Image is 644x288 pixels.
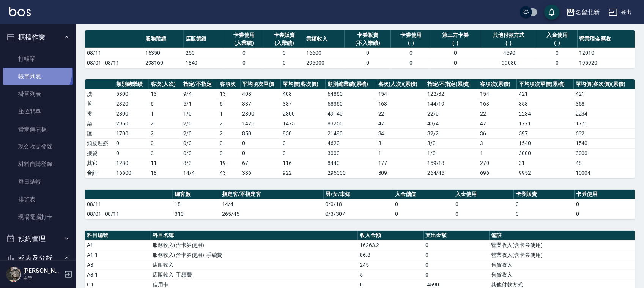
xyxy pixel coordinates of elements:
td: 其它 [85,158,114,168]
th: 平均項次單價 [241,79,281,89]
td: 14/4 [181,168,218,178]
td: 燙 [85,109,114,119]
button: save [544,5,559,20]
td: 10004 [574,168,635,178]
td: 0/0/18 [324,199,393,209]
td: -4590 [480,48,537,58]
td: 9952 [517,168,574,178]
td: 6 [149,99,181,109]
td: 83250 [326,119,376,128]
td: 0 / 0 [181,148,218,158]
td: 421 [574,89,635,99]
div: 名留北新 [575,8,600,17]
td: 0 [149,138,181,148]
td: 2 / 0 [181,128,218,138]
th: 入金儲值 [393,190,453,199]
td: 08/01 - 08/11 [85,58,143,68]
td: 1540 [517,138,574,148]
td: 護 [85,128,114,138]
td: 293160 [143,58,184,68]
td: 0 [264,58,304,68]
td: 合計 [85,168,114,178]
td: 16600 [304,48,345,58]
td: 358 [574,99,635,109]
td: 408 [281,89,326,99]
td: 3 / 0 [425,138,478,148]
td: 386 [241,168,281,178]
td: 0 [424,240,489,250]
img: Person [6,267,21,282]
td: A1.1 [85,250,151,260]
td: 1771 [574,119,635,128]
td: 0 [241,138,281,148]
td: 195920 [578,58,635,68]
td: 22 [376,109,425,119]
td: 服務收入(含卡券使用)_手續費 [151,250,358,260]
a: 排班表 [3,191,73,208]
div: 其他付款方式 [482,31,535,39]
td: 154 [478,89,517,99]
td: 0 [453,209,514,219]
td: 8440 [326,158,376,168]
td: 2 [218,128,241,138]
td: 0 [281,148,326,158]
div: 入金使用 [539,31,576,39]
h5: [PERSON_NAME] [23,267,62,275]
div: (不入業績) [346,39,389,47]
td: 6 [218,99,241,109]
td: 9 / 4 [181,89,218,99]
th: 指定/不指定(累積) [425,79,478,89]
td: 295000 [304,58,345,68]
table: a dense table [85,79,635,178]
td: A3.1 [85,270,151,280]
th: 科目名稱 [151,231,358,241]
td: 08/11 [85,48,143,58]
td: 250 [184,48,224,58]
td: 163 [376,99,425,109]
div: 第三方卡券 [433,31,478,39]
td: 1 / 0 [181,109,218,119]
td: 2 [149,128,181,138]
th: 卡券販賣 [514,190,574,199]
td: 洗 [85,89,114,99]
td: -99080 [480,58,537,68]
th: 店販業績 [184,30,224,48]
td: 5 [358,270,424,280]
th: 服務業績 [143,30,184,48]
td: 43 / 4 [425,119,478,128]
td: 0 [218,148,241,158]
td: 1280 [114,158,149,168]
td: 2950 [114,119,149,128]
td: 0 [514,199,574,209]
div: (-) [539,39,576,47]
button: 報表及分析 [3,248,73,268]
div: 卡券使用 [226,31,262,39]
td: 2 / 0 [181,119,218,128]
td: 0 [391,58,431,68]
th: 指定客/不指定客 [220,190,324,199]
td: 159 / 18 [425,158,478,168]
td: 922 [281,168,326,178]
th: 客次(人次)(累積) [376,79,425,89]
div: 卡券販賣 [266,31,302,39]
td: 309 [376,168,425,178]
td: 122 / 32 [425,89,478,99]
td: 408 [241,89,281,99]
a: 材料自購登錄 [3,155,73,173]
td: 2234 [517,109,574,119]
td: 3000 [574,148,635,158]
p: 主管 [23,275,62,282]
td: 48 [574,158,635,168]
td: 49140 [326,109,376,119]
td: 1 [376,148,425,158]
td: 0 [345,58,391,68]
button: 櫃檯作業 [3,27,73,47]
table: a dense table [85,30,635,68]
div: (-) [482,39,535,47]
a: 營業儀表板 [3,120,73,138]
td: 1 [478,148,517,158]
th: 收入金額 [358,231,424,241]
td: 店販收入_手續費 [151,270,358,280]
td: 1475 [241,119,281,128]
td: 5300 [114,89,149,99]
